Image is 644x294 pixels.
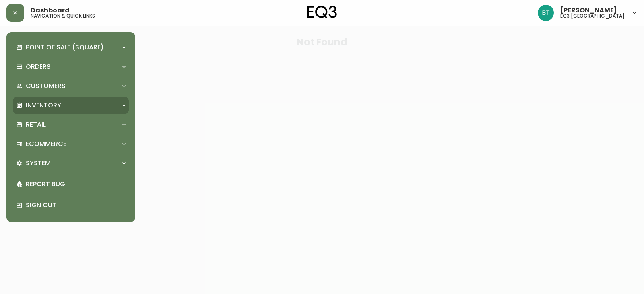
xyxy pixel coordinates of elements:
p: Sign Out [26,201,126,210]
p: Inventory [26,101,61,110]
div: Report Bug [13,174,129,195]
span: [PERSON_NAME] [560,7,617,14]
p: System [26,159,51,168]
p: Report Bug [26,180,126,189]
div: Point of Sale (Square) [13,39,129,56]
span: Dashboard [31,7,70,14]
p: Ecommerce [26,140,66,148]
div: Customers [13,77,129,95]
div: Retail [13,116,129,134]
h5: eq3 [GEOGRAPHIC_DATA] [560,14,625,19]
div: Inventory [13,97,129,114]
img: logo [307,6,337,19]
p: Retail [26,120,46,129]
div: System [13,154,129,172]
div: Sign Out [13,195,129,216]
p: Customers [26,82,66,90]
h5: navigation & quick links [31,14,95,19]
img: e958fd014cdad505c98c8d90babe8449 [538,5,554,21]
p: Point of Sale (Square) [26,43,104,52]
div: Ecommerce [13,135,129,153]
div: Orders [13,58,129,76]
p: Orders [26,62,51,71]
